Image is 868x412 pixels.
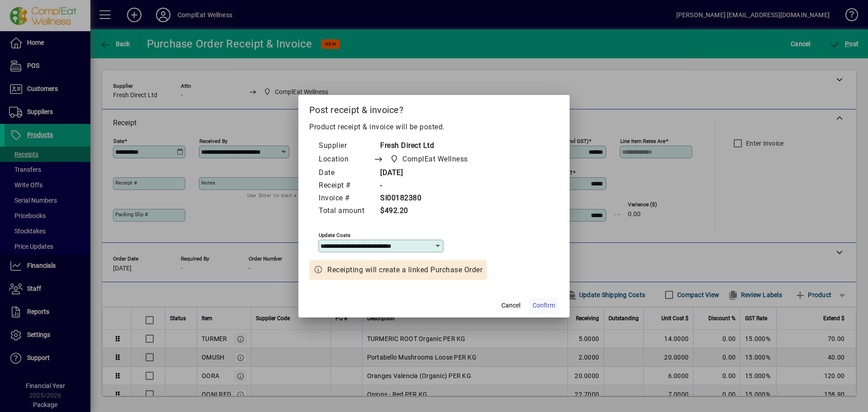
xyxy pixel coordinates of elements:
button: Cancel [496,298,525,314]
td: Fresh Direct Ltd [373,140,485,152]
button: Confirm [529,298,559,314]
span: ComplEat Wellness [402,154,468,165]
td: $492.20 [373,205,485,218]
td: Invoice # [318,192,373,205]
span: Confirm [533,301,555,310]
td: Location [318,152,373,167]
span: ComplEat Wellness [387,153,472,166]
h2: Post receipt & invoice? [298,95,570,121]
td: [DATE] [373,167,485,180]
span: Cancel [501,301,520,310]
mat-label: Update costs [319,232,350,238]
span: Receipting will create a linked Purchase Order [327,265,482,275]
td: Total amount [318,205,373,218]
p: Product receipt & invoice will be posted. [309,122,559,133]
td: SI00182380 [373,192,485,205]
td: Date [318,167,373,180]
td: - [373,180,485,192]
td: Receipt # [318,180,373,192]
td: Supplier [318,140,373,152]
